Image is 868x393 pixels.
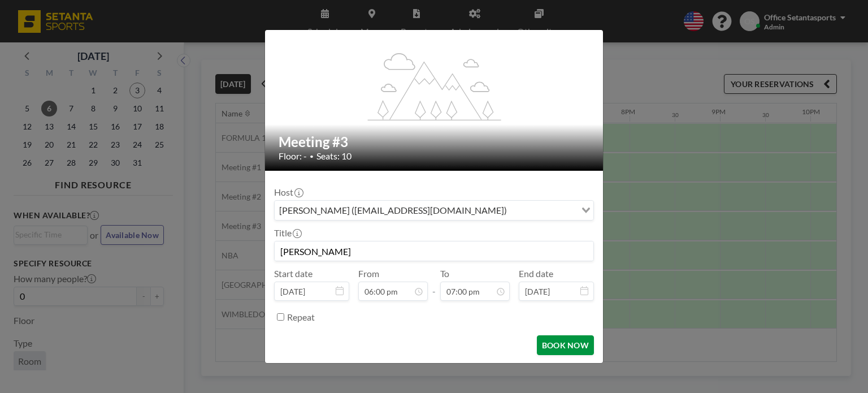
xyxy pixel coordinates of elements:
[275,241,593,261] input: Office's reservation
[537,335,594,355] button: BOOK NOW
[274,187,302,198] label: Host
[432,272,436,297] span: -
[310,152,314,161] span: •
[316,150,351,162] span: Seats: 10
[275,201,593,220] div: Search for option
[279,133,591,150] h2: Meeting #3
[277,203,509,218] span: [PERSON_NAME] ([EMAIL_ADDRESS][DOMAIN_NAME])
[274,227,301,239] label: Title
[368,52,501,120] g: flex-grow: 1.2;
[287,312,315,323] label: Repeat
[279,150,307,162] span: Floor: -
[274,268,313,279] label: Start date
[440,268,449,279] label: To
[358,268,379,279] label: From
